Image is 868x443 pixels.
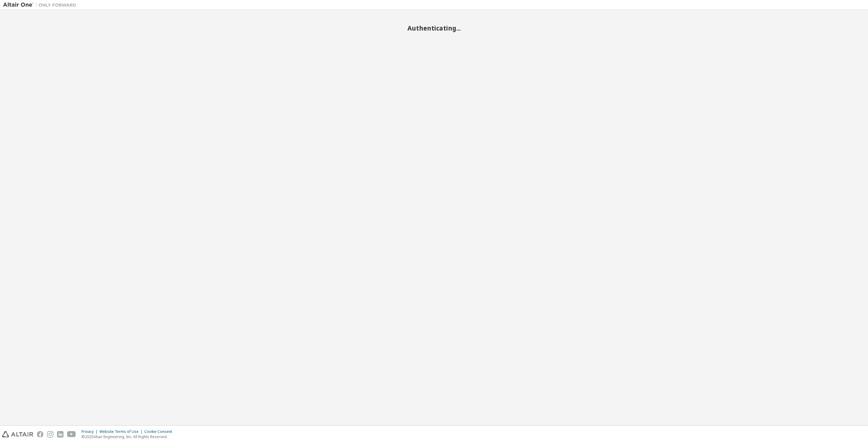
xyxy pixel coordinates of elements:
[57,431,63,438] img: linkedin.svg
[81,434,176,439] p: © 2025 Altair Engineering, Inc. All Rights Reserved.
[81,429,99,434] div: Privacy
[3,24,865,32] h2: Authenticating...
[99,429,144,434] div: Website Terms of Use
[67,431,76,438] img: youtube.svg
[37,431,43,438] img: facebook.svg
[144,429,176,434] div: Cookie Consent
[2,431,33,438] img: altair_logo.svg
[47,431,53,438] img: instagram.svg
[3,2,79,8] img: Altair One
